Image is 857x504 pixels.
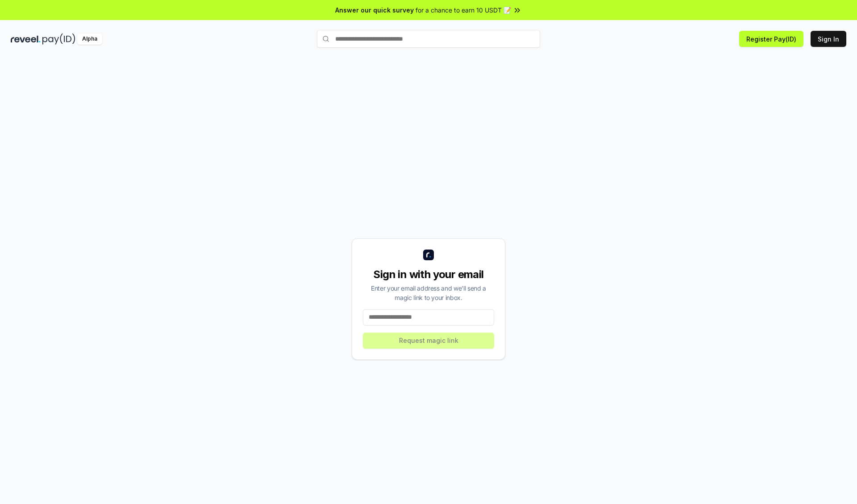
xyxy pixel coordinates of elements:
div: Alpha [77,33,102,45]
div: Sign in with your email [363,267,494,282]
div: Enter your email address and we’ll send a magic link to your inbox. [363,283,494,302]
button: Sign In [811,31,846,47]
span: Answer our quick survey [335,5,414,15]
img: reveel_dark [11,33,41,45]
span: for a chance to earn 10 USDT 📝 [416,5,511,15]
img: pay_id [42,33,75,45]
button: Register Pay(ID) [739,31,803,47]
img: logo_small [423,250,434,260]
